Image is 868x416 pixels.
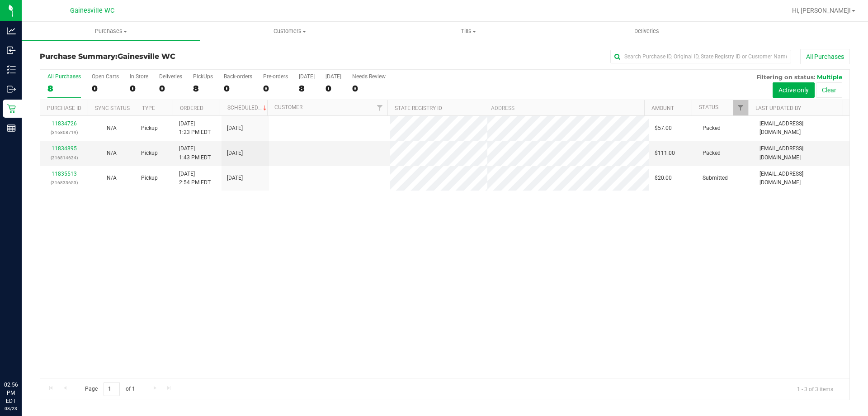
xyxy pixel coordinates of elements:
[200,22,379,41] a: Customers
[7,46,16,55] inline-svg: Inbound
[40,53,310,61] h3: Purchase Summary:
[756,73,815,81] span: Filtering on status:
[379,27,557,35] span: Tills
[107,124,117,133] button: N/A
[159,73,182,80] div: Deliveries
[107,175,117,181] span: Not Applicable
[180,105,203,111] a: Ordered
[47,83,81,94] div: 8
[759,144,844,162] span: [EMAIL_ADDRESS][DOMAIN_NAME]
[141,124,158,133] span: Pickup
[379,22,557,41] a: Tills
[610,50,791,63] input: Search Purchase ID, Original ID, State Registry ID or Customer Name...
[141,174,158,182] span: Pickup
[95,105,130,111] a: Sync Status
[703,149,721,158] span: Packed
[46,153,82,162] p: (316814634)
[159,83,182,94] div: 0
[352,83,386,94] div: 0
[227,174,243,182] span: [DATE]
[52,120,77,127] a: 11834726
[47,73,81,80] div: All Purchases
[733,100,748,115] a: Filter
[263,73,288,80] div: Pre-orders
[4,381,18,405] p: 02:56 PM EDT
[655,174,672,182] span: $20.00
[193,73,213,80] div: PickUps
[373,100,387,115] a: Filter
[817,73,842,81] span: Multiple
[227,124,243,133] span: [DATE]
[77,382,142,396] span: Page of 1
[227,149,243,158] span: [DATE]
[800,49,850,64] button: All Purchases
[107,174,117,182] button: N/A
[759,170,844,187] span: [EMAIL_ADDRESS][DOMAIN_NAME]
[7,26,16,35] inline-svg: Analytics
[622,27,671,35] span: Deliveries
[193,83,213,94] div: 8
[325,83,341,94] div: 0
[107,150,117,156] span: Not Applicable
[224,73,252,80] div: Back-orders
[655,149,675,158] span: $111.00
[22,22,200,41] a: Purchases
[52,145,77,152] a: 11834895
[325,73,341,80] div: [DATE]
[92,83,119,94] div: 0
[7,85,16,94] inline-svg: Outbound
[46,128,82,137] p: (316808719)
[130,73,148,80] div: In Store
[179,120,211,137] span: [DATE] 1:23 PM EDT
[46,178,82,187] p: (316833653)
[703,174,728,182] span: Submitted
[224,83,252,94] div: 0
[484,100,644,116] th: Address
[7,104,16,113] inline-svg: Retail
[7,65,16,74] inline-svg: Inventory
[92,73,119,80] div: Open Carts
[104,382,120,396] input: 1
[107,125,117,131] span: Not Applicable
[557,22,736,41] a: Deliveries
[7,124,16,133] inline-svg: Reports
[263,83,288,94] div: 0
[141,149,158,158] span: Pickup
[816,82,842,98] button: Clear
[655,124,672,133] span: $57.00
[395,105,442,111] a: State Registry ID
[790,382,840,396] span: 1 - 3 of 3 items
[9,344,36,371] iframe: Resource center
[22,27,200,35] span: Purchases
[227,105,269,111] a: Scheduled
[201,27,378,35] span: Customers
[759,120,844,137] span: [EMAIL_ADDRESS][DOMAIN_NAME]
[773,82,815,98] button: Active only
[70,7,114,14] span: Gainesville WC
[299,73,315,80] div: [DATE]
[699,104,718,110] a: Status
[755,105,801,111] a: Last Updated By
[130,83,148,94] div: 0
[651,105,674,111] a: Amount
[703,124,721,133] span: Packed
[274,104,302,110] a: Customer
[142,105,155,111] a: Type
[118,52,175,61] span: Gainesville WC
[52,171,77,177] a: 11835513
[107,149,117,158] button: N/A
[4,405,18,412] p: 08/23
[179,144,211,162] span: [DATE] 1:43 PM EDT
[47,105,81,111] a: Purchase ID
[179,170,211,187] span: [DATE] 2:54 PM EDT
[299,83,315,94] div: 8
[352,73,386,80] div: Needs Review
[792,7,851,14] span: Hi, [PERSON_NAME]!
